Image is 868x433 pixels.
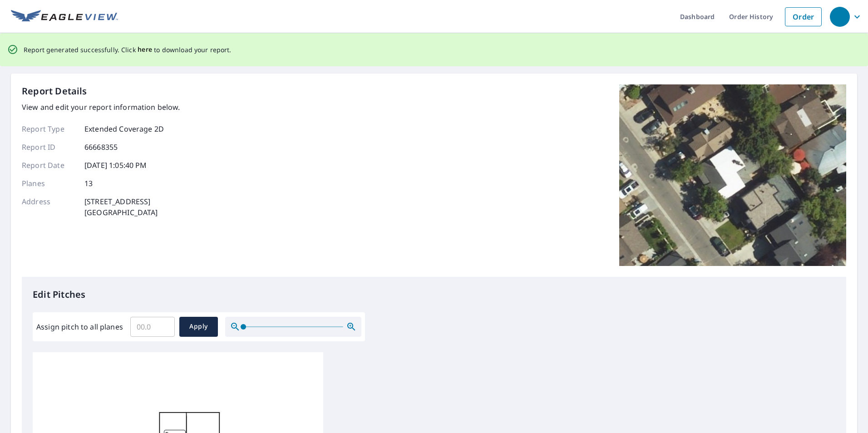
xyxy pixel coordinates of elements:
[179,317,218,337] button: Apply
[22,160,76,171] p: Report Date
[619,84,846,266] img: Top image
[785,7,822,26] a: Order
[84,196,158,218] p: [STREET_ADDRESS] [GEOGRAPHIC_DATA]
[84,160,147,171] p: [DATE] 1:05:40 PM
[84,178,93,189] p: 13
[130,314,175,340] input: 00.0
[22,196,76,218] p: Address
[84,142,118,153] p: 66668355
[84,123,164,134] p: Extended Coverage 2D
[36,321,123,332] label: Assign pitch to all planes
[22,142,76,153] p: Report ID
[22,102,180,113] p: View and edit your report information below.
[22,84,87,98] p: Report Details
[138,44,153,55] button: here
[11,10,118,24] img: EV Logo
[24,44,232,55] p: Report generated successfully. Click to download your report.
[187,321,211,332] span: Apply
[33,288,835,301] p: Edit Pitches
[22,123,76,134] p: Report Type
[22,178,76,189] p: Planes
